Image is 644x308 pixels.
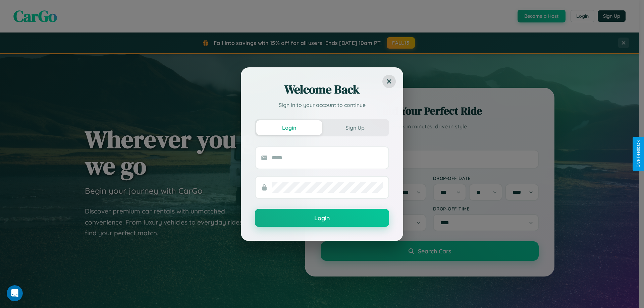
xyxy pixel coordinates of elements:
[636,140,641,168] div: Give Feedback
[255,101,389,109] p: Sign in to your account to continue
[255,81,389,98] h2: Welcome Back
[7,285,23,301] iframe: Intercom live chat
[322,120,388,135] button: Sign Up
[256,120,322,135] button: Login
[255,209,389,227] button: Login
